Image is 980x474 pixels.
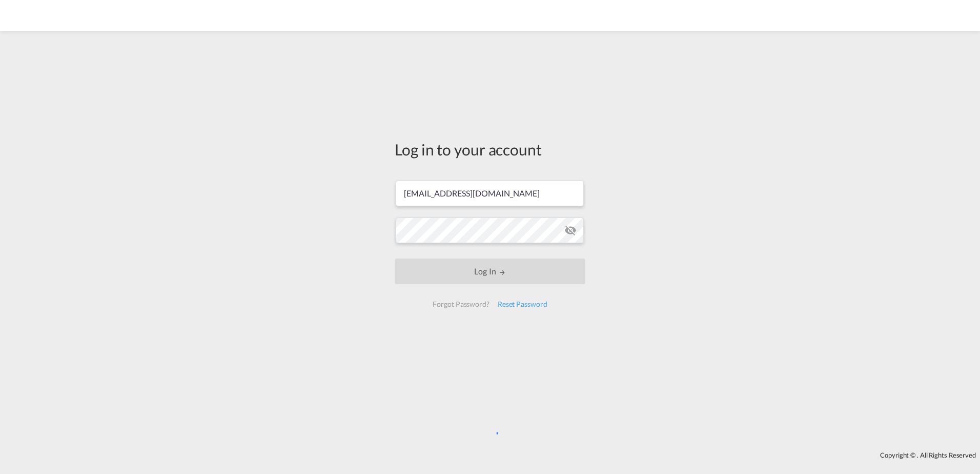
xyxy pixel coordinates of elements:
[395,259,585,284] button: LOGIN
[428,295,493,313] div: Forgot Password?
[395,139,585,160] div: Log in to your account
[564,224,577,236] md-icon: icon-eye-off
[494,295,552,313] div: Reset Password
[396,181,584,206] input: Enter email/phone number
